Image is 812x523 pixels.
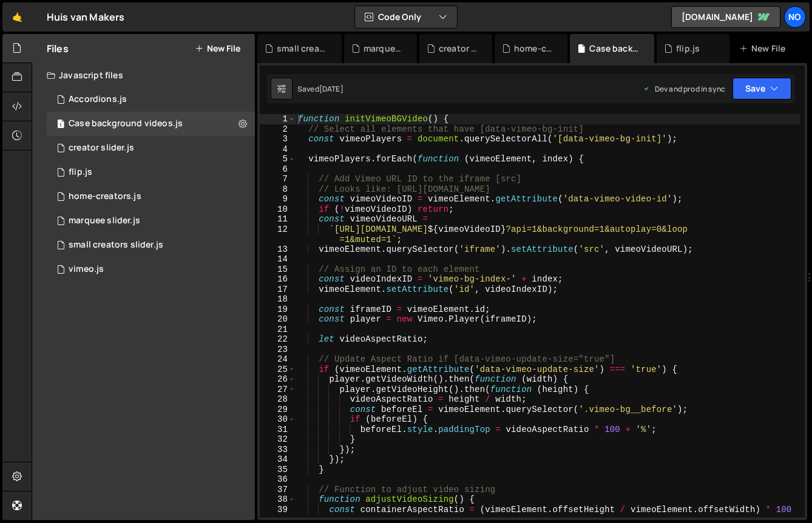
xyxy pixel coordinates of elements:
div: 30 [260,414,296,425]
div: 27 [260,385,296,395]
h2: Files [47,42,69,55]
div: 24 [260,354,296,365]
div: home-creators.js [69,191,141,202]
div: 32 [260,434,296,445]
div: 14 [260,254,296,265]
div: 34 [260,454,296,465]
div: 12888/45472.js [47,160,255,184]
div: 20 [260,314,296,325]
div: 31 [260,425,296,435]
div: 33 [260,445,296,455]
div: 12888/31622.js [47,257,255,282]
div: 12888/31623.js [47,136,255,160]
div: marquee slider.js [69,215,140,226]
div: 12888/31641.js [47,87,255,112]
div: 25 [260,365,296,375]
div: 23 [260,345,296,355]
div: Huis van Makers [47,10,124,24]
div: 35 [260,465,296,475]
div: vimeo.js [69,264,104,275]
div: 8 [260,184,296,195]
div: Case background videos.js [589,42,640,55]
div: 5 [260,154,296,164]
div: 6 [260,164,296,175]
div: 12888/45310.js [47,112,255,136]
div: 10 [260,204,296,215]
div: 22 [260,334,296,345]
div: 13 [260,245,296,255]
div: 4 [260,144,296,155]
div: flip.js [676,42,700,55]
div: 37 [260,485,296,495]
div: Saved [297,84,343,94]
div: 7 [260,174,296,184]
div: 26 [260,374,296,385]
div: marquee slider.js [364,42,402,55]
div: 21 [260,325,296,335]
div: 16 [260,274,296,285]
div: home-creators.js [514,42,553,55]
div: 12888/31629.js [47,233,255,257]
div: Javascript files [32,63,255,87]
div: [DATE] [319,84,343,94]
div: 15 [260,265,296,275]
button: Save [732,78,791,100]
a: [DOMAIN_NAME] [671,6,780,28]
div: flip.js [69,167,92,178]
div: 12888/39782.js [47,209,255,233]
div: Accordions.js [69,94,127,105]
a: 🤙 [2,2,32,32]
div: Case background videos.js [69,118,183,129]
div: New File [739,42,790,55]
div: 36 [260,474,296,485]
div: 11 [260,214,296,224]
a: No [784,6,806,28]
div: Dev and prod in sync [643,84,725,94]
button: New File [195,44,240,53]
button: Code Only [355,6,457,28]
div: 28 [260,394,296,405]
div: 19 [260,305,296,315]
div: 1 [260,114,296,124]
div: small creators slider.js [277,42,327,55]
div: 12888/32546.js [47,184,255,209]
div: creator slider.js [439,42,478,55]
div: 18 [260,294,296,305]
div: small creators slider.js [69,240,163,251]
div: 3 [260,134,296,144]
span: 1 [57,120,64,130]
div: 9 [260,194,296,204]
div: 12 [260,224,296,245]
div: 2 [260,124,296,135]
div: 29 [260,405,296,415]
div: 38 [260,494,296,505]
div: 17 [260,285,296,295]
div: creator slider.js [69,143,134,154]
